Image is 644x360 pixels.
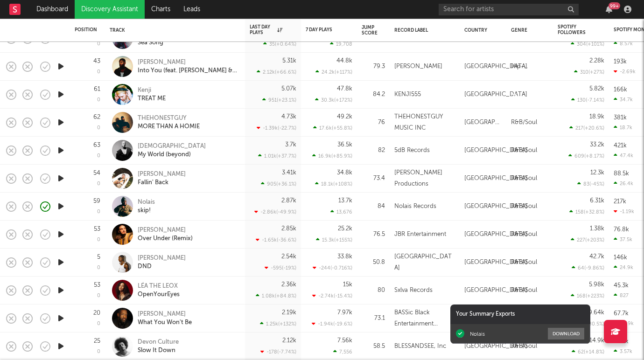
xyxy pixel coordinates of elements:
div: [PERSON_NAME] [394,61,442,72]
div: 18.1k ( +108 % ) [315,181,352,187]
div: 2.87k [281,198,296,204]
div: 47.4k [614,152,633,159]
div: Last Day Plays [250,24,282,35]
div: 15k [343,282,352,288]
div: 19,708 [330,41,352,47]
div: 130 ( -7.14 % ) [571,97,604,103]
div: 2.85k [281,226,296,232]
div: 0 [97,321,100,326]
div: 7.56k [337,338,352,344]
div: 5 [97,254,100,260]
div: [GEOGRAPHIC_DATA] [464,201,527,212]
input: Search for artists [439,4,579,15]
div: 166k [614,87,627,93]
div: -244 ( -0.716 % ) [313,265,352,271]
div: 0 [97,349,100,354]
button: 99+ [606,6,612,13]
div: 62 ( +14.8 % ) [572,349,604,355]
div: Slow It Down [138,346,179,355]
div: 2.28k [589,58,604,64]
div: skip! [138,207,155,215]
div: 20 [93,310,100,316]
div: R&B/Soul [511,173,537,184]
div: R&B/Soul [511,341,537,352]
div: 44.8k [336,58,352,64]
div: 168 ( +223 % ) [571,293,604,299]
div: 25 [94,338,100,344]
div: BASSic Black Entertainment Records / [PERSON_NAME] Music Group / EMPIRE [394,307,455,330]
div: -2.74k ( -15.4 % ) [312,293,352,299]
div: 310 ( +27 % ) [574,69,604,75]
div: Your Summary Exports [450,305,590,324]
div: -2.86k ( -49.9 % ) [254,209,296,215]
div: 5dB Records [394,145,430,156]
div: 37.5k [614,236,632,242]
a: [PERSON_NAME]Into You (feat. [PERSON_NAME] & [PERSON_NAME]) [138,58,238,75]
div: 76.8k [614,227,629,233]
a: Nolaisskip! [138,198,155,215]
div: [GEOGRAPHIC_DATA] [464,173,527,184]
div: R&B/Soul [511,285,537,296]
div: 0 [97,209,100,215]
div: What You Won't Be [138,318,192,327]
div: Sxlva Records [394,285,433,296]
div: 3.41k [282,170,296,176]
div: Record Label [394,28,450,33]
div: 7.97k [337,310,352,316]
div: -1.39k ( -22.7 % ) [257,125,296,131]
div: 34.7k [614,97,633,103]
div: 64 ( -9.86 % ) [572,265,604,271]
div: 5.31k [282,58,296,64]
div: R&B/Soul [511,145,537,156]
div: 49.2k [337,114,352,120]
div: Sea Song [138,39,163,47]
div: 42.7k [589,254,604,260]
div: [GEOGRAPHIC_DATA] [464,145,527,156]
div: 24.9k [614,264,633,270]
div: 1.38k [590,226,604,232]
div: -2.69k [614,69,636,75]
div: 13,676 [330,209,352,215]
div: 36.5k [337,142,352,148]
div: 8.57k [614,41,633,47]
div: Nolais Records [394,201,436,212]
div: 43 [93,58,100,64]
div: BLESSANDSEE, Inc [394,341,446,352]
div: 12.3k [590,170,604,176]
div: 35 ( +0.64 % ) [263,41,296,47]
div: THEHONESTGUY [138,114,200,123]
div: 7 Day Plays [306,27,338,33]
div: -1.65k ( -36.6 % ) [256,237,296,243]
div: 158 ( +32.8 % ) [569,209,604,215]
div: Hip-Hop/Rap [511,61,548,72]
div: [GEOGRAPHIC_DATA] [464,257,527,268]
div: 76.5 [362,229,385,240]
div: 14.9k [589,338,604,344]
div: 3.57k [614,348,632,354]
div: 63 [93,142,100,148]
div: MORE THAN A HOMIE [138,123,200,131]
div: -178 ( -7.74 % ) [260,349,296,355]
div: 951 ( +23.1 % ) [262,97,296,103]
div: 16.9k ( +85.9 % ) [312,153,352,159]
div: Fallin' Back [138,179,186,187]
div: Spotify Followers [558,24,590,35]
div: 0 [97,265,100,270]
div: 18.9k [589,114,604,120]
div: 227 ( +203 % ) [571,237,604,243]
div: 1.01k ( +37.7 % ) [258,153,296,159]
div: [PERSON_NAME] [138,254,186,263]
a: [PERSON_NAME]Fallin' Back [138,170,186,187]
a: Devon CultureSlow It Down [138,338,179,355]
div: -1.94k ( -19.6 % ) [312,321,352,327]
div: 84.2 [362,89,385,100]
div: 217 ( +20.6 % ) [569,125,604,131]
div: 381k [614,115,627,121]
div: 84 [362,201,385,212]
button: Download [548,328,584,339]
a: THEHONESTGUYMORE THAN A HOMIE [138,114,200,131]
div: R&B/Soul [511,117,537,128]
div: 1.25k ( +132 % ) [260,321,296,327]
div: 193k [614,59,627,65]
div: [GEOGRAPHIC_DATA] [464,341,527,352]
